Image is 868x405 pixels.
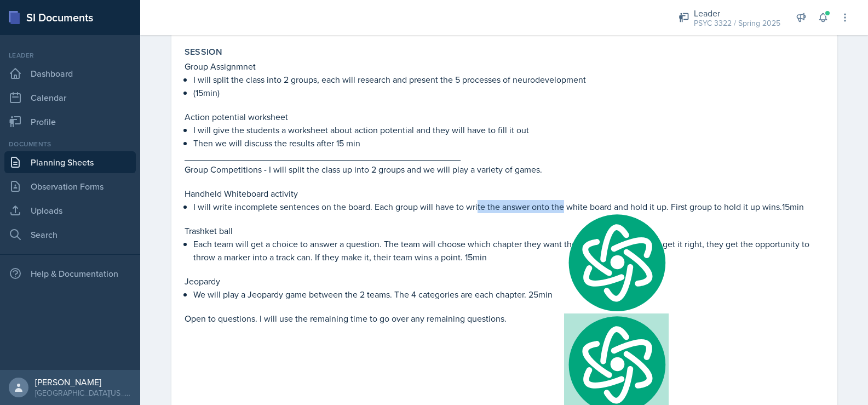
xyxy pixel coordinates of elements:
[185,163,824,176] p: Group Competitions - I will split the class up into 2 groups and we will play a variety of games.
[185,275,824,288] p: Jeopardy
[185,187,824,200] p: Handheld Whiteboard activity
[4,175,136,197] a: Observation Forms
[185,312,824,325] p: Open to questions. I will use the remaining time to go over any remaining questions.
[4,199,136,221] a: Uploads
[35,387,131,398] div: [GEOGRAPHIC_DATA][US_STATE]
[694,7,780,20] div: Leader
[193,288,824,301] p: We will play a Jeopardy game between the 2 teams. The 4 categories are each chapter. 25min
[564,212,669,313] img: logo.svg
[193,73,824,86] p: I will split the class into 2 groups, each will research and present the 5 processes of neurodeve...
[185,110,824,123] p: Action potential worksheet
[185,150,824,163] p: ________________________________________________________
[185,60,824,73] p: Group Assignmnet
[4,263,136,284] div: Help & Documentation
[193,136,824,150] p: Then we will discuss the results after 15 min
[185,47,223,58] label: Session
[4,224,136,246] a: Search
[35,377,131,387] div: [PERSON_NAME]
[4,139,136,149] div: Documents
[4,62,136,84] a: Dashboard
[193,237,824,264] p: Each team will get a choice to answer a question. The team will choose which chapter they want th...
[185,224,824,237] p: Trashket ball
[4,87,136,109] a: Calendar
[4,111,136,133] a: Profile
[193,200,824,213] p: I will write incomplete sentences on the board. Each group will have to write the answer onto the...
[4,151,136,173] a: Planning Sheets
[4,50,136,60] div: Leader
[694,18,780,29] div: PSYC 3322 / Spring 2025
[193,123,824,136] p: I will give the students a worksheet about action potential and they will have to fill it out
[193,86,824,99] p: (15min)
